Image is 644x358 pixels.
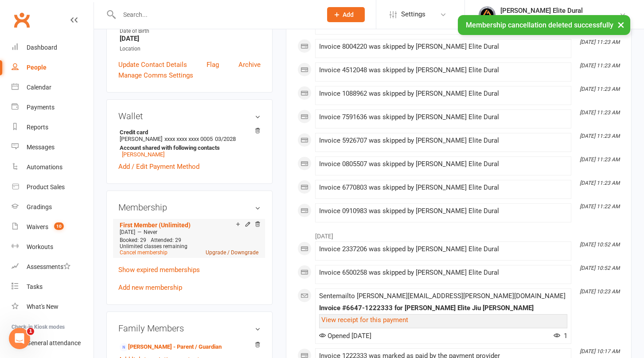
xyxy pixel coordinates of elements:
[500,7,619,15] div: [PERSON_NAME] Elite Dural
[27,183,65,191] div: Product Sales
[117,8,316,21] input: Search...
[12,177,94,197] a: Product Sales
[12,217,94,237] a: Waivers 10
[12,297,94,317] a: What's New
[319,160,567,168] div: Invoice 0805507 was skipped by [PERSON_NAME] Elite Dural
[580,348,620,354] i: [DATE] 10:17 AM
[12,333,94,353] a: General attendance kiosk mode
[118,323,261,333] h3: Family Members
[12,97,94,117] a: Payments
[120,342,222,352] a: [PERSON_NAME] - Parent / Guardian
[120,243,187,249] span: Unlimited classes remaining
[319,184,567,191] div: Invoice 6770803 was skipped by [PERSON_NAME] Elite Dural
[207,59,219,70] a: Flag
[120,144,256,151] strong: Account shared with following contacts
[478,6,496,23] img: thumb_image1702864552.png
[613,15,629,34] button: ×
[117,229,261,236] div: —
[500,15,619,23] div: [PERSON_NAME] Elite Jiu [PERSON_NAME]
[54,222,64,230] span: 10
[27,283,43,290] div: Tasks
[12,58,94,78] a: People
[580,241,620,248] i: [DATE] 10:52 AM
[580,203,620,210] i: [DATE] 11:22 AM
[120,249,168,256] a: Cancel membership
[319,304,567,312] div: Invoice #6647-1222333 for [PERSON_NAME] Elite Jiu [PERSON_NAME]
[27,104,55,111] div: Payments
[12,38,94,58] a: Dashboard
[12,237,94,257] a: Workouts
[118,266,200,274] a: Show expired memberships
[12,137,94,157] a: Messages
[9,328,30,349] iframe: Intercom live chat
[319,292,566,300] span: Sent email to [PERSON_NAME][EMAIL_ADDRESS][PERSON_NAME][DOMAIN_NAME]
[118,161,199,172] a: Add / Edit Payment Method
[580,288,620,295] i: [DATE] 10:23 AM
[319,113,567,121] div: Invoice 7591636 was skipped by [PERSON_NAME] Elite Dural
[27,144,55,151] div: Messages
[120,222,191,229] a: First Member (Unlimited)
[319,332,371,340] span: Opened [DATE]
[580,156,620,163] i: [DATE] 11:23 AM
[238,59,261,70] a: Archive
[27,84,51,91] div: Calendar
[580,133,620,139] i: [DATE] 11:23 AM
[27,339,81,346] div: General attendance
[297,227,620,241] li: [DATE]
[12,277,94,297] a: Tasks
[27,64,47,71] div: People
[319,137,567,144] div: Invoice 5926707 was skipped by [PERSON_NAME] Elite Dural
[580,39,620,45] i: [DATE] 11:23 AM
[118,59,187,70] a: Update Contact Details
[11,9,33,31] a: Clubworx
[27,203,52,210] div: Gradings
[580,109,620,116] i: [DATE] 11:23 AM
[12,257,94,277] a: Assessments
[319,43,567,51] div: Invoice 8004220 was skipped by [PERSON_NAME] Elite Dural
[120,129,256,136] strong: Credit card
[554,332,567,340] span: 1
[120,237,146,243] span: Booked: 29
[27,44,57,51] div: Dashboard
[319,207,567,215] div: Invoice 0910983 was skipped by [PERSON_NAME] Elite Dural
[401,4,425,24] span: Settings
[206,249,258,256] a: Upgrade / Downgrade
[327,7,365,22] button: Add
[27,243,53,250] div: Workouts
[164,136,213,142] span: xxxx xxxx xxxx 0005
[12,78,94,97] a: Calendar
[27,328,34,335] span: 1
[580,180,620,186] i: [DATE] 11:23 AM
[343,11,354,18] span: Add
[120,229,135,235] span: [DATE]
[27,163,62,171] div: Automations
[580,62,620,69] i: [DATE] 11:23 AM
[12,117,94,137] a: Reports
[319,269,567,276] div: Invoice 6500258 was skipped by [PERSON_NAME] Elite Dural
[118,111,261,121] h3: Wallet
[215,136,236,142] span: 03/2028
[118,70,193,81] a: Manage Comms Settings
[319,245,567,253] div: Invoice 2337206 was skipped by [PERSON_NAME] Elite Dural
[12,197,94,217] a: Gradings
[580,86,620,92] i: [DATE] 11:23 AM
[321,316,408,324] a: View receipt for this payment
[27,303,59,310] div: What's New
[27,223,48,230] div: Waivers
[118,128,261,159] li: [PERSON_NAME]
[118,284,182,292] a: Add new membership
[122,151,164,158] a: [PERSON_NAME]
[580,265,620,271] i: [DATE] 10:52 AM
[144,229,157,235] span: Never
[319,66,567,74] div: Invoice 4512048 was skipped by [PERSON_NAME] Elite Dural
[27,263,70,270] div: Assessments
[319,90,567,97] div: Invoice 1088962 was skipped by [PERSON_NAME] Elite Dural
[118,202,261,212] h3: Membership
[120,45,261,53] div: Location
[151,237,181,243] span: Attended: 29
[120,35,261,43] strong: [DATE]
[27,124,48,131] div: Reports
[12,157,94,177] a: Automations
[458,15,630,35] div: Membership cancellation deleted successfully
